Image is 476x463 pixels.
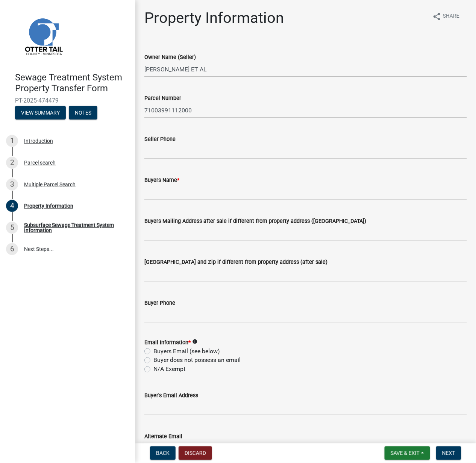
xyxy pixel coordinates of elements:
span: Share [443,12,459,21]
span: Next [442,450,455,456]
div: 4 [6,200,18,212]
h1: Property Information [144,9,284,27]
label: Parcel Number [144,96,181,101]
label: Buyer's Email Address [144,393,198,399]
div: Subsurface Sewage Treatment System Information [24,222,123,233]
button: Next [436,446,461,460]
label: Buyers Mailing Address after sale if different from property address ([GEOGRAPHIC_DATA]) [144,219,367,224]
div: 1 [6,135,18,147]
wm-modal-confirm: Notes [69,110,97,116]
div: 5 [6,222,18,234]
div: Parcel search [24,160,56,165]
h4: Sewage Treatment System Property Transfer Form [15,72,129,94]
button: Save & Exit [385,446,430,460]
span: Back [156,450,170,456]
label: N/A Exempt [153,365,185,374]
label: Alternate Email [144,434,182,440]
i: info [192,339,197,344]
i: share [432,12,441,21]
div: 6 [6,243,18,255]
label: Buyer Phone [144,301,175,306]
div: 3 [6,179,18,191]
label: Buyers Email (see below) [153,347,220,356]
button: View Summary [15,106,66,120]
button: shareShare [426,9,465,24]
div: Property Information [24,203,73,209]
button: Back [150,446,176,460]
img: Otter Tail County, Minnesota [15,8,71,64]
div: Multiple Parcel Search [24,182,76,187]
label: Buyer does not possess an email [153,356,241,365]
div: Introduction [24,138,53,144]
wm-modal-confirm: Summary [15,110,66,116]
label: Buyers Name [144,178,179,183]
label: Owner Name (Seller) [144,55,196,60]
label: [GEOGRAPHIC_DATA] and Zip if different from property address (after sale) [144,260,327,265]
button: Discard [179,446,212,460]
span: Save & Exit [391,450,420,456]
button: Notes [69,106,97,120]
span: PT-2025-474479 [15,97,120,104]
label: Seller Phone [144,137,176,142]
label: Email Information [144,340,191,345]
div: 2 [6,157,18,169]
